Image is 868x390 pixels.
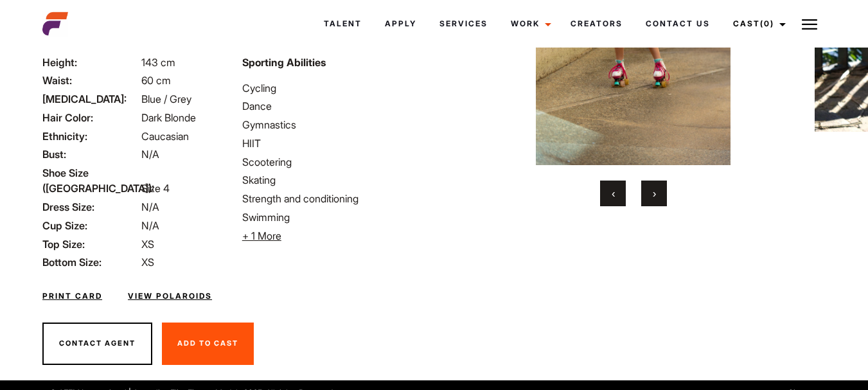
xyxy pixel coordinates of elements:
li: Gymnastics [242,117,427,132]
span: XS [141,256,154,269]
a: Contact Us [634,6,722,41]
li: HIIT [242,136,427,151]
a: Creators [559,6,634,41]
span: Next [653,187,656,200]
span: [MEDICAL_DATA]: [42,91,139,107]
span: Height: [42,55,139,70]
a: Print Card [42,290,102,302]
span: (0) [760,19,774,28]
a: Talent [312,6,373,41]
span: Size 4 [141,182,170,195]
span: + 1 More [242,229,281,242]
a: Work [499,6,559,41]
span: 143 cm [141,56,175,69]
a: Services [428,6,499,41]
span: Bust: [42,146,139,162]
span: N/A [141,219,159,232]
span: Blue / Grey [141,93,191,105]
img: Burger icon [802,17,817,32]
span: Caucasian [141,130,189,143]
span: Ethnicity: [42,129,139,144]
button: Contact Agent [42,323,152,365]
span: N/A [141,148,159,161]
span: Dress Size: [42,199,139,215]
span: Waist: [42,73,139,88]
li: Skating [242,172,427,188]
span: Hair Color: [42,110,139,125]
button: Add To Cast [162,323,254,365]
a: Cast(0) [722,6,793,41]
li: Swimming [242,209,427,225]
li: Strength and conditioning [242,191,427,206]
span: Cup Size: [42,218,139,233]
span: Top Size: [42,236,139,252]
li: Scootering [242,154,427,170]
span: N/A [141,200,159,213]
span: Previous [612,187,615,200]
a: Apply [373,6,428,41]
span: 60 cm [141,74,171,87]
span: Shoe Size ([GEOGRAPHIC_DATA]): [42,165,139,196]
span: Bottom Size: [42,254,139,270]
span: Dark Blonde [141,111,196,124]
span: Add To Cast [177,339,238,348]
span: XS [141,238,154,251]
img: cropped-aefm-brand-fav-22-square.png [42,11,68,37]
strong: Sporting Abilities [242,56,326,69]
li: Cycling [242,80,427,96]
li: Dance [242,98,427,114]
a: View Polaroids [128,290,212,302]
